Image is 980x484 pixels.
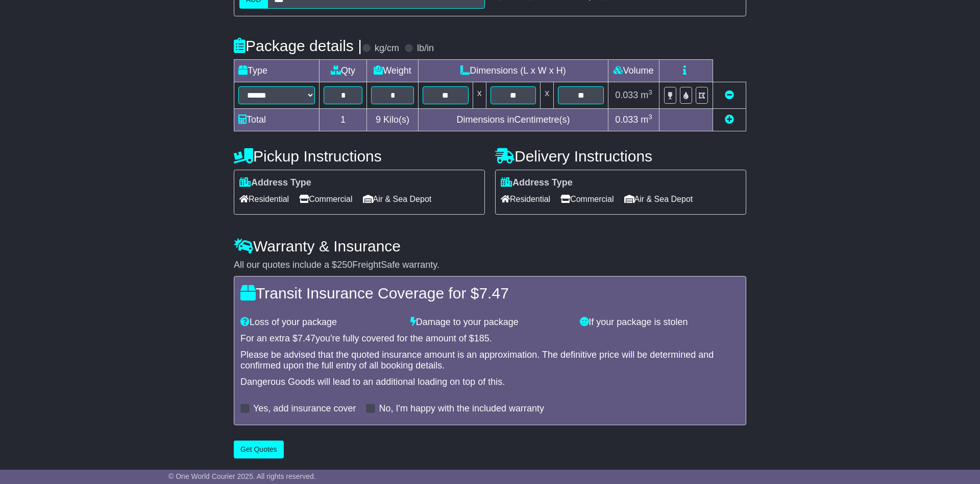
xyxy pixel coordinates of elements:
span: 9 [376,114,381,125]
h4: Package details | [234,37,362,54]
td: x [473,82,486,109]
span: Air & Sea Depot [624,191,693,207]
div: All our quotes include a $ FreightSafe warranty. [234,260,746,271]
sup: 3 [648,88,652,96]
label: kg/cm [375,43,399,54]
td: Total [234,109,320,131]
h4: Delivery Instructions [495,148,746,165]
span: 0.033 [615,90,638,100]
span: Residential [501,191,550,207]
td: Volume [608,60,659,82]
td: Dimensions in Centimetre(s) [418,109,608,131]
span: Air & Sea Depot [363,191,432,207]
label: Address Type [501,177,573,189]
h4: Pickup Instructions [234,148,485,165]
div: For an extra $ you're fully covered for the amount of $ . [240,333,740,344]
td: 1 [320,109,367,131]
span: Residential [239,191,289,207]
h4: Transit Insurance Coverage for $ [240,285,740,302]
label: No, I'm happy with the included warranty [379,403,544,414]
a: Add new item [725,114,734,125]
td: Type [234,60,320,82]
span: 0.033 [615,114,638,125]
h4: Warranty & Insurance [234,238,746,255]
td: Qty [320,60,367,82]
span: Commercial [299,191,352,207]
span: 7.47 [479,285,508,302]
span: 250 [337,260,352,270]
div: Dangerous Goods will lead to an additional loading on top of this. [240,377,740,388]
a: Remove this item [725,90,734,100]
label: lb/in [417,43,434,54]
td: Weight [367,60,419,82]
td: x [541,82,554,109]
label: Yes, add insurance cover [253,403,356,414]
sup: 3 [648,113,652,121]
span: © One World Courier 2025. All rights reserved. [168,472,316,480]
button: Get Quotes [234,441,284,458]
label: Address Type [239,177,311,189]
td: Kilo(s) [367,109,419,131]
span: 185 [474,333,489,343]
span: m [641,114,652,125]
span: 7.47 [298,333,315,343]
div: Loss of your package [235,317,405,328]
div: If your package is stolen [575,317,745,328]
div: Please be advised that the quoted insurance amount is an approximation. The definitive price will... [240,350,740,372]
span: m [641,90,652,100]
span: Commercial [560,191,614,207]
div: Damage to your package [405,317,575,328]
td: Dimensions (L x W x H) [418,60,608,82]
